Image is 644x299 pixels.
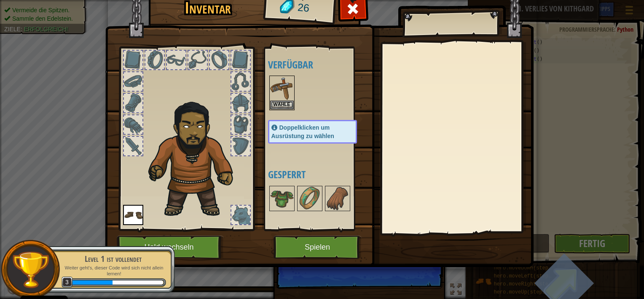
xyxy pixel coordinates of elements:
div: Level 1 ist vollendet [60,253,166,265]
img: portrait.png [270,76,294,100]
img: portrait.png [326,187,349,210]
img: portrait.png [123,205,143,225]
button: Held wechseln [117,236,224,259]
span: Doppelklicken um Ausrüstung zu wählen [271,124,334,139]
button: Wähle [270,101,294,109]
button: Spielen [274,236,362,259]
h4: Gesperrt [268,169,374,180]
h4: Verfügbar [268,59,374,70]
img: duelist_hair.png [144,95,247,218]
span: 3 [62,277,73,288]
img: trophy.png [11,250,50,289]
p: Weiter geht's, dieser Code wird sich nicht allein lernen! [60,265,166,277]
img: portrait.png [298,187,322,210]
img: portrait.png [270,187,294,210]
